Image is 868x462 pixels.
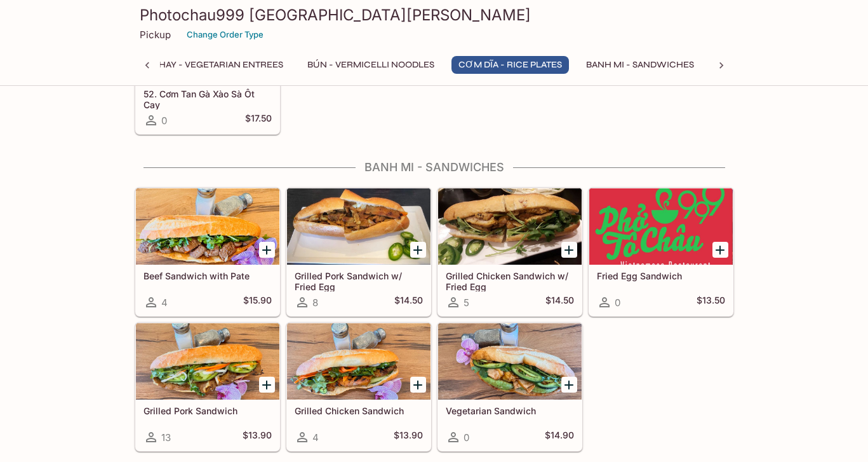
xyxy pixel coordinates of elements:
[464,297,469,309] span: 5
[438,188,582,265] div: Grilled Chicken Sandwich w/ Fried Egg
[464,431,469,444] span: 0
[597,270,725,281] h5: Fried Egg Sandwich
[561,242,577,258] button: Add Grilled Chicken Sandwich w/ Fried Egg
[545,295,574,310] h5: $14.50
[410,377,426,393] button: Add Grilled Chicken Sandwich
[135,160,734,174] h4: Banh Mi - Sandwiches
[243,295,272,310] h5: $15.90
[287,323,431,400] div: Grilled Chicken Sandwich
[437,323,582,451] a: Vegetarian Sandwich0$14.90
[144,88,272,109] h5: 52. Cơm Tan Gà Xào Sà Ốt Cay
[545,430,574,445] h5: $14.90
[144,405,272,416] h5: Grilled Pork Sandwich
[300,56,441,74] button: BÚN - Vermicelli Noodles
[135,323,280,451] a: Grilled Pork Sandwich13$13.90
[259,242,275,258] button: Add Beef Sandwich with Pate
[697,295,725,310] h5: $13.50
[394,295,423,310] h5: $14.50
[140,5,729,25] h3: Photochau999 [GEOGRAPHIC_DATA][PERSON_NAME]
[136,323,279,400] div: Grilled Pork Sandwich
[243,430,272,445] h5: $13.90
[161,297,168,309] span: 4
[161,115,167,127] span: 0
[295,270,423,291] h5: Grilled Pork Sandwich w/ Fried Egg
[181,25,269,45] button: Change Order Type
[437,188,582,316] a: Grilled Chicken Sandwich w/ Fried Egg5$14.50
[446,405,574,416] h5: Vegetarian Sandwich
[410,242,426,258] button: Add Grilled Pork Sandwich w/ Fried Egg
[121,56,290,74] button: MÓN CHAY - Vegetarian Entrees
[259,377,275,393] button: Add Grilled Pork Sandwich
[161,431,171,444] span: 13
[286,323,431,451] a: Grilled Chicken Sandwich4$13.90
[140,29,171,41] p: Pickup
[438,323,582,400] div: Vegetarian Sandwich
[589,188,733,316] a: Fried Egg Sandwich0$13.50
[295,405,423,416] h5: Grilled Chicken Sandwich
[589,188,733,265] div: Fried Egg Sandwich
[286,188,431,316] a: Grilled Pork Sandwich w/ Fried Egg8$14.50
[287,188,431,265] div: Grilled Pork Sandwich w/ Fried Egg
[579,56,701,74] button: Banh Mi - Sandwiches
[144,270,272,281] h5: Beef Sandwich with Pate
[312,431,319,444] span: 4
[136,188,279,265] div: Beef Sandwich with Pate
[712,242,728,258] button: Add Fried Egg Sandwich
[561,377,577,393] button: Add Vegetarian Sandwich
[451,56,569,74] button: CƠM DĨA - Rice Plates
[446,270,574,291] h5: Grilled Chicken Sandwich w/ Fried Egg
[312,297,318,309] span: 8
[245,113,272,128] h5: $17.50
[135,188,280,316] a: Beef Sandwich with Pate4$15.90
[394,430,423,445] h5: $13.90
[615,297,620,309] span: 0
